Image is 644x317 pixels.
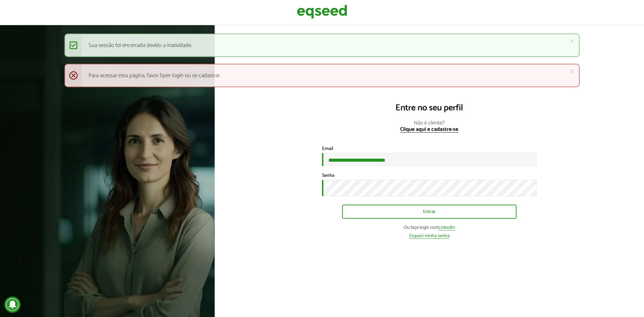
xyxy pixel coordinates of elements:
a: × [570,68,574,75]
div: Sua sessão foi encerrada devido a inatividade. [64,34,580,57]
a: Clique aqui e cadastre-se [400,127,458,133]
a: × [570,38,574,45]
label: Email [322,147,333,151]
div: Ou faça login com [322,225,537,230]
a: Esqueci minha senha [409,234,449,239]
button: Entrar [342,205,517,219]
label: Senha [322,173,334,178]
a: LinkedIn [438,225,455,230]
div: Para acessar esta página, favor fazer login ou se cadastrar. [64,64,580,87]
h2: Entre no seu perfil [228,103,631,113]
p: Não é cliente? [228,120,631,133]
img: EqSeed Logo [297,3,347,20]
